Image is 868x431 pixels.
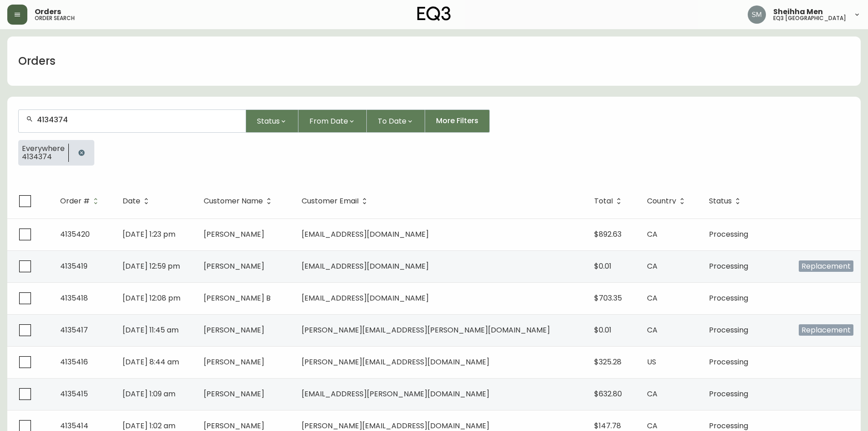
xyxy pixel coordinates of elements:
span: US [647,357,656,367]
img: cfa6f7b0e1fd34ea0d7b164297c1067f [748,5,766,24]
span: Processing [709,325,748,335]
button: From Date [298,109,367,133]
span: Sheihha Men [773,8,823,16]
span: CA [647,421,657,431]
span: [DATE] 1:23 pm [123,229,175,239]
span: $0.01 [594,325,611,335]
span: Total [594,197,625,205]
h5: order search [35,16,75,21]
span: Customer Name [204,197,275,205]
span: Date [123,198,140,204]
span: [DATE] 11:45 am [123,325,179,335]
span: Total [594,198,613,204]
div: 5-Piece Sectional [27,49,126,63]
span: 4135418 [60,293,88,303]
span: $147.78 [594,421,621,431]
span: Processing [709,229,748,239]
span: Status [709,198,732,204]
span: $0.01 [594,261,611,271]
span: [DATE] 12:59 pm [123,261,180,271]
span: 4135415 [60,389,88,399]
span: Processing [709,421,748,431]
span: [PERSON_NAME] [204,421,264,431]
span: [PERSON_NAME][EMAIL_ADDRESS][DOMAIN_NAME] [302,357,489,367]
span: [DATE] 1:02 am [123,421,175,431]
span: Country [647,198,676,204]
span: 4135416 [60,357,88,367]
span: 4135419 [60,261,87,271]
span: [DATE] 8:44 am [123,357,179,367]
button: More Filters [425,109,490,133]
span: 4135420 [60,229,90,239]
span: CA [647,325,657,335]
button: Status [246,109,298,133]
span: [DATE] 1:09 am [123,389,175,399]
span: Replacement [799,324,853,336]
span: [PERSON_NAME] [204,357,264,367]
span: Processing [709,357,748,367]
span: Orders [35,8,61,16]
span: [EMAIL_ADDRESS][PERSON_NAME][DOMAIN_NAME] [302,389,489,399]
span: To Date [378,115,406,127]
span: [PERSON_NAME] [204,261,264,271]
span: [PERSON_NAME][EMAIL_ADDRESS][PERSON_NAME][DOMAIN_NAME] [302,325,550,335]
span: Everywhere [22,145,65,153]
span: Replacement [799,260,853,272]
span: 4135417 [60,325,88,335]
button: To Date [367,109,425,133]
span: Status [709,197,744,205]
span: From Date [309,115,348,127]
input: Search [37,115,238,124]
span: $325.28 [594,357,621,367]
span: CA [647,293,657,303]
span: [EMAIL_ADDRESS][DOMAIN_NAME] [302,261,429,271]
span: Status [257,115,280,127]
span: [PERSON_NAME] [204,325,264,335]
span: Order # [60,198,90,204]
span: Customer Email [302,197,370,205]
span: [DATE] 12:08 pm [123,293,180,303]
span: CA [647,261,657,271]
span: CA [647,389,657,399]
span: Customer Name [204,198,263,204]
span: Customer Email [302,198,359,204]
span: 4134374 [22,153,65,161]
span: $892.63 [594,229,621,239]
span: Order # [60,197,102,205]
span: [PERSON_NAME] [204,389,264,399]
span: Processing [709,389,748,399]
span: [PERSON_NAME][EMAIL_ADDRESS][DOMAIN_NAME] [302,421,489,431]
h1: Orders [18,53,56,69]
span: More Filters [436,116,478,126]
span: [PERSON_NAME] [204,229,264,239]
span: $703.35 [594,293,622,303]
span: 4135414 [60,421,88,431]
span: Processing [709,261,748,271]
div: Cello [27,37,126,49]
span: $632.80 [594,389,622,399]
h5: eq3 [GEOGRAPHIC_DATA] [773,16,846,21]
span: Country [647,197,688,205]
span: CA [647,229,657,239]
span: [PERSON_NAME] B [204,293,271,303]
span: Date [123,197,152,205]
div: From [27,67,126,73]
span: [EMAIL_ADDRESS][DOMAIN_NAME] [302,229,429,239]
span: [EMAIL_ADDRESS][DOMAIN_NAME] [302,293,429,303]
img: logo [417,6,451,21]
span: Processing [709,293,748,303]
